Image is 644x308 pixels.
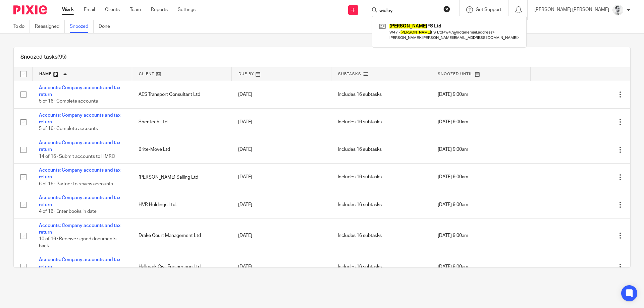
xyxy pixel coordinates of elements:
[238,264,252,269] span: [DATE]
[178,6,196,13] a: Settings
[13,5,47,14] img: Pixie
[39,127,98,131] span: 5 of 16 · Complete accounts
[338,175,382,180] span: Includes 16 subtasks
[612,5,623,15] img: Mass_2025.jpg
[132,219,231,253] td: Drake Court Management Ltd
[62,6,74,13] a: Work
[338,233,382,238] span: Includes 16 subtasks
[57,54,67,60] span: (95)
[438,92,468,97] span: [DATE] 9:00am
[132,191,231,219] td: HVR Holdings Ltd.
[39,85,120,97] a: Accounts: Company accounts and tax return
[84,6,95,13] a: Email
[132,81,231,108] td: AES Transport Consultant Ltd
[39,195,120,207] a: Accounts: Company accounts and tax return
[39,237,116,248] span: 10 of 16 · Receive signed documents back
[338,147,382,152] span: Includes 16 subtasks
[132,164,231,191] td: [PERSON_NAME] Sailing Ltd
[438,147,468,152] span: [DATE] 9:00am
[443,6,450,12] button: Clear
[438,175,468,180] span: [DATE] 9:00am
[438,120,468,124] span: [DATE] 9:00am
[39,140,120,152] a: Accounts: Company accounts and tax return
[39,168,120,179] a: Accounts: Company accounts and tax return
[132,136,231,163] td: Brite-Move Ltd
[338,92,382,97] span: Includes 16 subtasks
[476,7,501,12] span: Get Support
[70,20,94,33] a: Snoozed
[238,175,252,180] span: [DATE]
[238,120,252,124] span: [DATE]
[238,147,252,152] span: [DATE]
[132,108,231,136] td: Shentech Ltd
[13,20,30,33] a: To do
[238,92,252,97] span: [DATE]
[39,154,115,159] span: 14 of 16 · Submit accounts to HMRC
[151,6,168,13] a: Reports
[338,120,382,124] span: Includes 16 subtasks
[39,209,97,214] span: 4 of 16 · Enter books in date
[35,20,65,33] a: Reassigned
[379,8,439,14] input: Search
[39,257,120,269] a: Accounts: Company accounts and tax return
[438,233,468,238] span: [DATE] 9:00am
[39,99,98,104] span: 5 of 16 · Complete accounts
[238,233,252,238] span: [DATE]
[39,223,120,235] a: Accounts: Company accounts and tax return
[338,202,382,207] span: Includes 16 subtasks
[132,253,231,281] td: Hallmark Civil Engineering Ltd
[438,202,468,207] span: [DATE] 9:00am
[105,6,120,13] a: Clients
[39,113,120,124] a: Accounts: Company accounts and tax return
[338,72,361,76] span: Subtasks
[20,54,67,61] h1: Snoozed tasks
[438,264,468,269] span: [DATE] 9:00am
[338,264,382,269] span: Includes 16 subtasks
[39,182,113,186] span: 6 of 16 · Partner to review accounts
[99,20,115,33] a: Done
[534,6,609,13] p: [PERSON_NAME] [PERSON_NAME]
[130,6,141,13] a: Team
[238,202,252,207] span: [DATE]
